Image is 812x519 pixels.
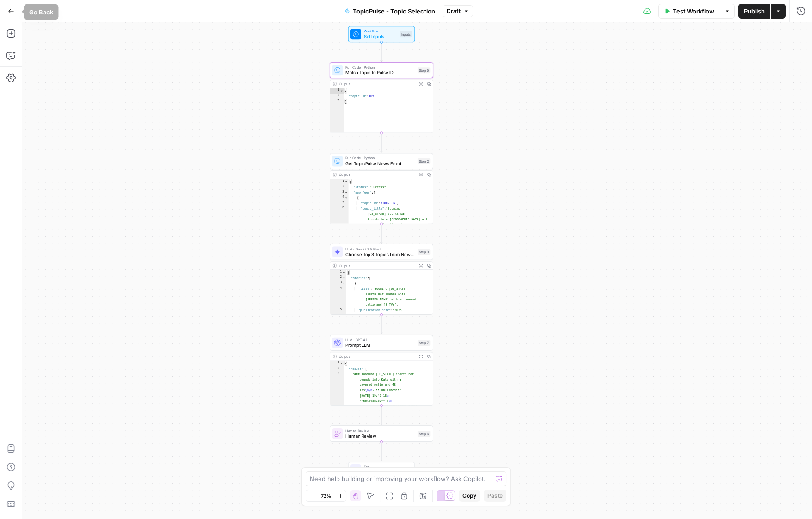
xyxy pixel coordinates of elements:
span: Run Code · Python [345,64,415,70]
span: Toggle code folding, rows 4 through 37 [344,195,348,200]
span: Human Review [345,432,415,439]
div: 2 [330,366,344,372]
span: Toggle code folding, rows 1 through 3 [340,88,344,94]
div: LLM · GPT-4.1Prompt LLMStep 7Output{ "result":[ "### Booming [US_STATE] sports bar bounds into Ka... [330,335,433,406]
span: Draft [447,7,461,15]
span: Toggle code folding, rows 1 through 744 [344,179,348,185]
span: TopicPulse - Topic Selection [353,6,435,16]
g: Edge from start to step_5 [381,42,382,62]
div: Step 2 [418,158,430,164]
span: Toggle code folding, rows 2 through 6 [340,366,344,372]
button: Draft [443,5,473,17]
span: Paste [487,492,503,500]
div: 2 [330,184,349,190]
span: Toggle code folding, rows 1 through 7 [340,361,344,366]
span: End [364,464,409,469]
span: 72% [321,492,331,500]
div: Run Code · PythonMatch Topic to Pulse IDStep 5Output{ "topic_id":1051} [330,62,433,133]
span: Copy [462,492,476,500]
div: Step 3 [418,249,430,255]
div: 1 [330,270,346,275]
div: 4 [330,286,346,307]
div: Human ReviewHuman ReviewStep 6 [330,425,433,442]
g: Edge from step_3 to step_7 [381,315,382,334]
span: Choose Top 3 Topics from News Feed [345,251,415,257]
div: 3 [330,281,346,286]
span: Get TopicPulse News Feed [345,160,415,167]
span: Workflow [364,28,397,34]
div: 2 [330,94,344,99]
div: 3 [330,99,344,105]
div: Inputs [400,31,412,37]
span: Set Inputs [364,33,397,40]
button: Copy [459,490,480,502]
div: Step 5 [418,67,430,73]
button: Test Workflow [658,4,720,19]
span: Prompt LLM [345,342,415,348]
div: Go Back [29,7,53,17]
div: 5 [330,200,349,206]
div: LLM · Gemini 2.5 FlashChoose Top 3 Topics from News FeedStep 3Output{ "stories":[ { "title":"Boom... [330,244,433,315]
button: Paste [484,490,506,502]
span: LLM · Gemini 2.5 Flash [345,246,415,252]
span: Toggle code folding, rows 3 through 10 [342,281,346,286]
span: Human Review [345,428,415,433]
button: Publish [738,4,770,19]
div: Step 7 [418,340,430,346]
div: 1 [330,88,344,94]
span: Test Workflow [673,6,714,16]
div: WorkflowSet InputsInputs [330,26,433,42]
div: 4 [330,195,349,200]
div: Output [339,81,415,87]
div: EndOutput [330,462,433,478]
div: Output [339,354,415,359]
g: Edge from step_6 to end [381,442,382,461]
span: Toggle code folding, rows 2 through 27 [342,275,346,281]
div: 3 [330,371,344,510]
div: Step 6 [418,431,430,437]
div: 1 [330,361,344,366]
g: Edge from step_7 to step_6 [381,406,382,425]
div: 6 [330,206,349,233]
span: Toggle code folding, rows 3 through 743 [344,190,348,195]
span: LLM · GPT-4.1 [345,337,415,343]
span: Toggle code folding, rows 1 through 28 [342,270,346,275]
div: 5 [330,307,346,318]
g: Edge from step_2 to step_3 [381,224,382,244]
div: 3 [330,190,349,195]
g: Edge from step_5 to step_2 [381,133,382,152]
span: Run Code · Python [345,156,415,161]
span: Match Topic to Pulse ID [345,69,415,75]
button: TopicPulse - Topic Selection [339,4,441,19]
div: Run Code · PythonGet TopicPulse News FeedStep 2Output{ "status":"Success", "new_feed":[ { "topic_... [330,153,433,224]
div: Output [339,172,415,178]
div: 2 [330,275,346,281]
div: Output [339,263,415,269]
div: 1 [330,179,349,185]
span: Publish [744,6,765,16]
